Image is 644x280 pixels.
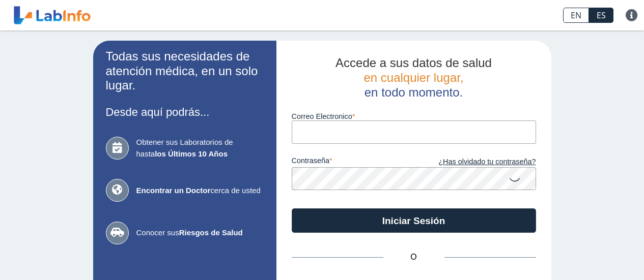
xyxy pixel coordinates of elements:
span: O [383,251,444,263]
h3: Desde aquí podrás... [106,106,264,118]
a: ES [589,8,613,23]
span: Obtener sus Laboratorios de hasta [136,137,264,160]
span: en cualquier lugar, [363,71,463,84]
h2: Todas sus necesidades de atención médica, en un solo lugar. [106,49,264,93]
span: en todo momento. [365,85,463,99]
span: cerca de usted [136,185,264,197]
a: EN [563,8,589,23]
b: los Últimos 10 Años [155,149,228,158]
b: Riesgos de Salud [179,228,243,237]
span: Accede a sus datos de salud [335,56,492,70]
span: Conocer sus [136,227,264,239]
label: Correo Electronico [292,112,536,120]
b: Encontrar un Doctor [136,186,211,195]
a: ¿Has olvidado tu contraseña? [414,157,536,168]
label: contraseña [292,157,414,168]
button: Iniciar Sesión [292,208,536,233]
